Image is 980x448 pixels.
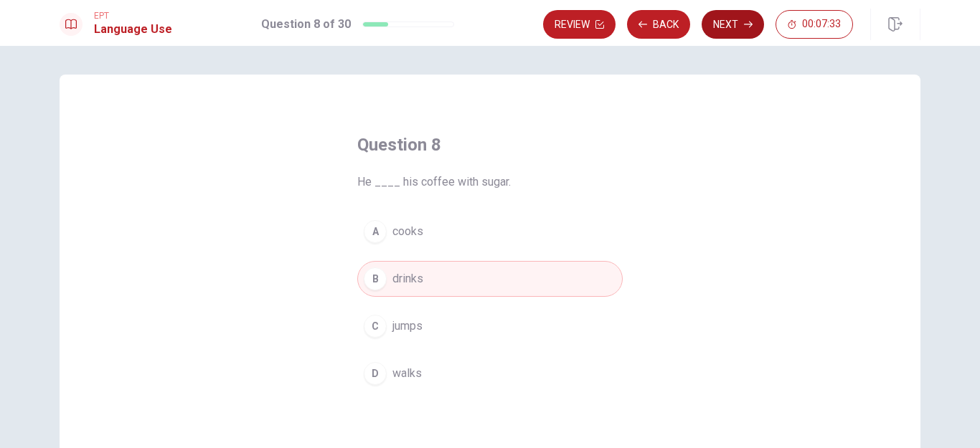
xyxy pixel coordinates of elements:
span: cooks [392,223,423,240]
button: Cjumps [357,308,623,344]
button: Bdrinks [357,261,623,297]
button: Next [702,10,764,39]
h1: Language Use [94,21,172,38]
h1: Question 8 of 30 [261,16,351,33]
div: A [364,220,387,243]
div: D [364,362,387,385]
span: walks [392,365,422,382]
span: He ____ his coffee with sugar. [357,173,623,191]
span: 00:07:33 [802,19,841,30]
span: jumps [392,318,423,335]
button: Back [627,10,690,39]
button: 00:07:33 [776,10,853,39]
button: Dwalks [357,356,623,391]
button: Acooks [357,214,623,249]
div: B [364,267,387,290]
span: EPT [94,11,172,21]
button: Review [543,10,616,39]
h4: Question 8 [357,133,623,156]
div: C [364,315,387,338]
span: drinks [392,270,423,287]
